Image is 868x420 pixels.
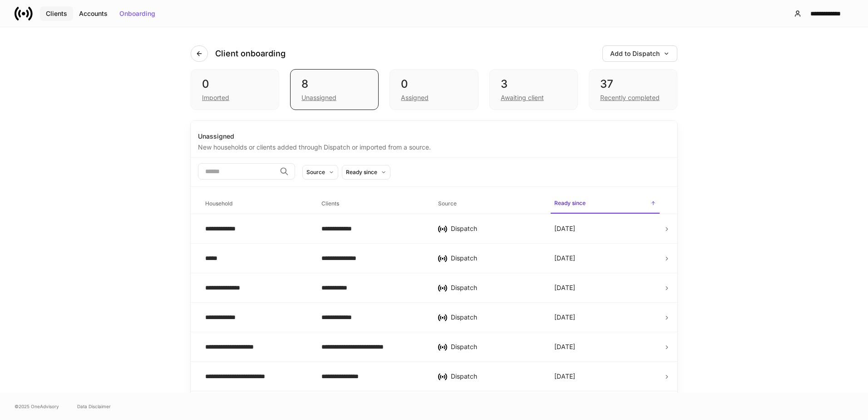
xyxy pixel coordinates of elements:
[73,6,113,21] button: Accounts
[489,69,578,110] div: 3Awaiting client
[554,313,575,322] p: [DATE]
[301,93,336,102] div: Unassigned
[451,254,540,263] div: Dispatch
[554,372,575,381] p: [DATE]
[79,10,108,17] div: Accounts
[434,195,543,213] span: Source
[401,93,429,102] div: Assigned
[321,199,339,208] h6: Clients
[306,168,325,176] div: Source
[202,93,229,102] div: Imported
[301,77,367,91] div: 8
[501,77,567,91] div: 3
[551,194,660,214] span: Ready since
[202,77,268,91] div: 0
[451,342,540,351] div: Dispatch
[554,254,575,263] p: [DATE]
[589,69,677,110] div: 37Recently completed
[438,199,457,208] h6: Source
[290,69,379,110] div: 8Unassigned
[451,372,540,381] div: Dispatch
[600,77,666,91] div: 37
[554,199,586,207] h6: Ready since
[451,313,540,322] div: Dispatch
[119,10,155,17] div: Onboarding
[40,6,73,21] button: Clients
[191,69,279,110] div: 0Imported
[346,168,377,176] div: Ready since
[46,10,67,17] div: Clients
[205,199,232,208] h6: Household
[198,141,670,152] div: New households or clients added through Dispatch or imported from a source.
[600,93,660,102] div: Recently completed
[554,283,575,292] p: [DATE]
[77,403,111,410] a: Data Disclaimer
[501,93,544,102] div: Awaiting client
[318,195,427,213] span: Clients
[215,48,286,59] h4: Client onboarding
[401,77,467,91] div: 0
[15,403,59,410] span: © 2025 OneAdvisory
[113,6,161,21] button: Onboarding
[610,50,670,57] div: Add to Dispatch
[451,224,540,233] div: Dispatch
[198,132,670,141] div: Unassigned
[554,224,575,233] p: [DATE]
[390,69,478,110] div: 0Assigned
[554,342,575,351] p: [DATE]
[202,195,311,213] span: Household
[342,165,390,180] button: Ready since
[302,165,338,180] button: Source
[451,283,540,292] div: Dispatch
[602,45,677,62] button: Add to Dispatch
